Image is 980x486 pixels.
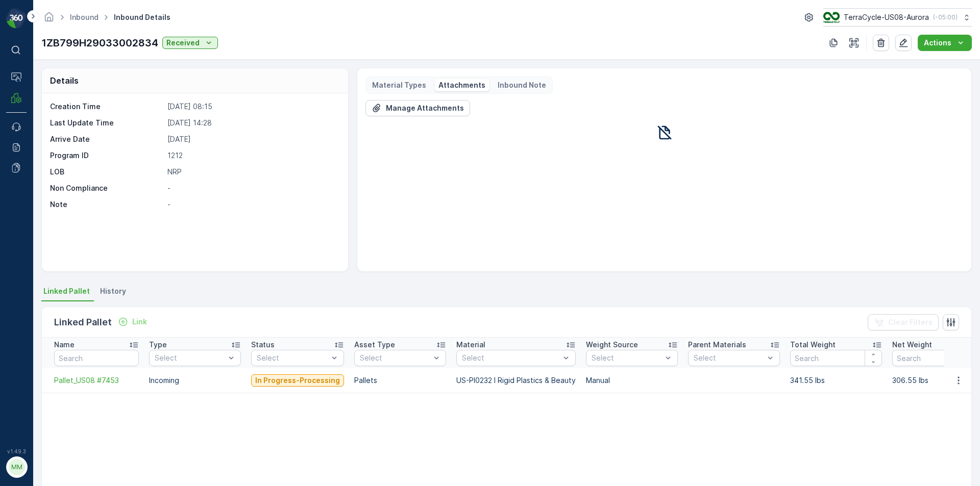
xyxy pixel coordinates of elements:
span: US-PI0026 I Coffee Pods/Pouches [63,218,185,226]
p: Program ID [50,150,163,161]
button: Received [162,37,218,49]
p: Linked Pallet [54,315,112,329]
p: Received [166,38,200,48]
p: Select [462,353,560,363]
p: 1ZB799H29033002834 [41,35,158,50]
button: Actions [918,35,972,51]
input: Search [54,350,139,366]
p: - [167,199,337,210]
p: [DATE] 08:15 [167,101,337,112]
a: Pallet_US08 #7453 [54,375,139,386]
button: Clear Filters [868,314,939,330]
span: Name : [9,167,34,176]
p: Asset Type [354,340,395,350]
p: [DATE] 14:28 [167,118,337,128]
td: 341.55 lbs [785,368,887,393]
p: Manage Attachments [386,103,464,113]
p: Clear Filters [888,317,933,327]
button: Link [114,316,151,328]
span: [DATE] [54,184,78,193]
p: - [167,183,337,193]
p: 1Z1AR8610392732295b [441,9,537,21]
p: Select [360,353,430,363]
span: v 1.49.3 [6,448,27,454]
p: LOB [50,167,163,177]
p: Details [50,74,79,87]
span: Inbound Details [112,12,173,22]
a: Inbound [70,13,99,21]
p: Non Compliance [50,183,163,193]
p: Select [257,353,328,363]
a: Homepage [43,15,55,24]
button: In Progress-Processing [251,374,344,387]
span: Arrive Date : [9,184,54,193]
span: 1Z1AR8610392732295b [34,167,116,176]
p: Note [50,199,163,210]
p: ( -05:00 ) [933,13,958,21]
p: In Progress-Processing [255,375,340,386]
p: 1212 [167,150,337,161]
button: MM [6,456,27,478]
input: Search [790,350,882,366]
p: Name [54,340,75,350]
button: Manage Attachments [365,100,470,116]
p: Material [456,340,485,350]
p: Status [251,340,275,350]
span: Last Weight : [9,251,57,260]
p: Total Weight [790,340,836,350]
p: Attachments [438,80,485,90]
img: image_ci7OI47.png [823,12,840,23]
p: Type [149,340,167,350]
p: Select [694,353,764,363]
p: Weight Source [586,340,638,350]
p: TerraCycle-US08-Aurora [844,12,929,22]
p: Link [132,317,147,327]
td: Manual [581,368,683,393]
span: 0 lbs [57,235,74,243]
p: Net Weight [892,340,932,350]
div: MM [9,459,25,475]
button: TerraCycle-US08-Aurora(-05:00) [823,8,972,27]
p: Inbound Note [498,80,546,90]
span: 0 lbs [57,251,75,260]
p: Select [592,353,662,363]
td: Pallets [349,368,451,393]
p: Creation Time [50,101,163,112]
p: Last Update Time [50,118,163,128]
p: NRP [167,167,337,177]
p: Material Types [372,80,426,90]
span: Material Type : [9,218,63,226]
span: 0 lbs [58,201,75,210]
span: Linked Pallet [43,286,90,296]
p: Arrive Date [50,134,163,144]
p: Actions [924,38,951,48]
img: logo [6,8,27,29]
p: Select [155,353,225,363]
p: [DATE] [167,134,337,144]
td: Incoming [144,368,246,393]
span: First Weight : [9,201,58,210]
span: Net Amount : [9,235,57,243]
span: History [100,286,126,296]
p: Parent Materials [688,340,746,350]
td: US-PI0232 I Rigid Plastics & Beauty [451,368,581,393]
